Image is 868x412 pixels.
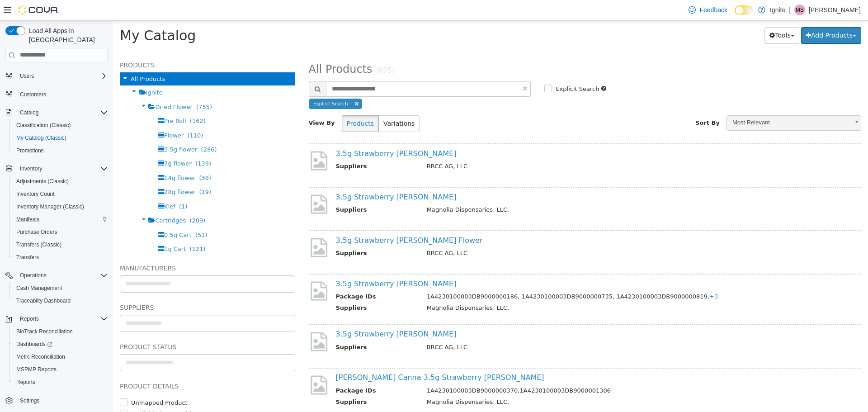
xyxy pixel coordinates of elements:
[13,364,60,375] a: MSPMP Reports
[16,71,38,81] button: Users
[13,176,108,187] span: Adjustments (Classic)
[13,377,39,388] a: Reports
[16,71,108,81] span: Users
[16,163,46,174] button: Inventory
[440,64,486,73] label: Explicit Search
[13,295,108,306] span: Traceabilty Dashboard
[51,211,79,218] span: 0.5g Cart
[20,315,39,322] span: Reports
[223,322,307,333] th: Suppliers
[16,228,57,236] span: Purchase Orders
[20,72,34,80] span: Users
[9,119,111,132] button: Classification (Classic)
[9,338,111,350] a: Dashboards
[16,270,108,281] span: Operations
[16,379,35,386] span: Reports
[16,395,108,406] span: Settings
[196,99,222,105] span: View By
[16,107,108,118] span: Catalog
[582,99,607,105] span: Sort By
[7,242,182,253] h5: Manufacturers
[263,46,282,54] small: (675)
[13,133,70,143] a: My Catalog (Classic)
[83,83,99,90] span: (755)
[789,5,791,15] p: |
[196,129,216,151] img: missing-image.png
[196,42,259,55] span: All Products
[9,251,111,264] button: Transfers
[796,5,804,15] span: MS
[13,227,61,237] a: Purchase Orders
[20,397,39,404] span: Settings
[13,252,42,263] a: Transfers
[42,83,79,90] span: Dried Flower
[51,168,82,175] span: 28g flower
[2,269,111,282] button: Operations
[265,95,307,111] button: Variations
[13,214,43,225] a: Manifests
[13,326,108,337] span: BioTrack Reconciliation
[223,128,344,137] a: 3.5g Strawberry [PERSON_NAME]
[13,189,58,199] a: Inventory Count
[223,141,307,152] th: Suppliers
[16,353,65,360] span: Metrc Reconciliation
[223,271,307,283] th: Package IDs
[13,351,108,362] span: Metrc Reconciliation
[9,175,111,188] button: Adjustments (Classic)
[16,89,50,100] a: Customers
[16,107,42,118] button: Catalog
[196,310,216,332] img: missing-image.png
[13,201,108,212] span: Inventory Manager (Classic)
[223,352,431,361] a: [PERSON_NAME] Canna 3.5g Strawberry [PERSON_NAME]
[13,239,108,250] span: Transfers (Classic)
[2,313,111,325] button: Reports
[229,95,266,111] button: Products
[51,97,73,104] span: Pre Roll
[74,111,90,118] span: (110)
[16,203,84,210] span: Inventory Manager (Classic)
[9,188,111,200] button: Inventory Count
[13,326,76,337] a: BioTrack Reconciliation
[9,325,111,338] button: BioTrack Reconciliation
[9,132,111,144] button: My Catalog (Classic)
[88,125,104,132] span: (286)
[13,120,108,131] span: Classification (Classic)
[16,270,50,281] button: Operations
[7,39,182,50] h5: Products
[86,154,98,161] span: (38)
[51,154,82,161] span: 14g flower
[13,133,108,143] span: My Catalog (Classic)
[223,377,307,388] th: Suppliers
[51,139,79,146] span: 7g flower
[42,196,73,203] span: Cartridges
[9,226,111,238] button: Purchase Orders
[16,366,57,373] span: MSPMP Reports
[9,363,111,376] button: MSPMP Reports
[223,228,307,239] th: Suppliers
[223,259,344,267] a: 3.5g Strawberry [PERSON_NAME]
[307,322,728,333] td: BRCC AG, LLC
[13,283,108,294] span: Cash Management
[13,351,69,362] a: Metrc Reconciliation
[82,139,98,146] span: (139)
[86,168,98,175] span: (19)
[2,88,111,101] button: Customers
[770,5,785,15] p: Ignite
[196,353,216,375] img: missing-image.png
[307,141,728,152] td: BRCC AG, LLC
[7,321,182,331] h5: Product Status
[16,241,61,248] span: Transfers (Classic)
[76,196,92,203] span: (209)
[9,238,111,251] button: Transfers (Classic)
[9,376,111,388] button: Reports
[16,341,52,348] span: Dashboards
[200,80,235,85] span: Explicit Search
[307,185,728,196] td: Magnolia Dispensaries, LLC.
[223,309,344,317] a: 3.5g Strawberry [PERSON_NAME]
[13,339,108,350] span: Dashboards
[223,185,307,196] th: Suppliers
[13,252,108,263] span: Transfers
[13,214,108,225] span: Manifests
[7,360,182,371] h5: Product Details
[18,5,59,14] img: Cova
